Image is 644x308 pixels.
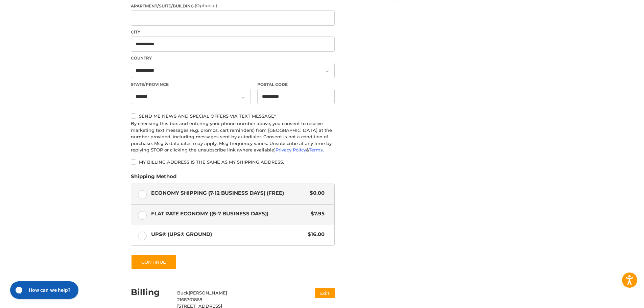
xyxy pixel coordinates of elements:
span: Buck [177,290,189,295]
span: 2168701868 [177,297,202,302]
span: $0.00 [306,189,325,197]
label: City [131,29,335,35]
legend: Shipping Method [131,173,176,184]
div: By checking this box and entering your phone number above, you consent to receive marketing text ... [131,120,335,153]
span: [PERSON_NAME] [189,290,227,295]
label: My billing address is the same as my shipping address. [131,159,335,165]
label: State/Province [131,81,251,88]
label: Country [131,55,335,61]
iframe: Gorgias live chat messenger [7,279,80,301]
label: Apartment/Suite/Building [131,2,335,9]
small: (Optional) [195,3,217,8]
button: Edit [315,288,335,298]
span: UPS® (UPS® Ground) [151,231,305,238]
span: Economy Shipping (7-12 Business Days) (Free) [151,189,307,197]
a: Terms [309,147,323,152]
label: Postal Code [257,81,335,88]
a: Privacy Policy [276,147,306,152]
span: $16.00 [304,231,325,238]
h2: Billing [131,287,170,298]
span: $7.95 [307,210,325,218]
span: Flat Rate Economy ((5-7 Business Days)) [151,210,308,218]
button: Continue [131,254,177,270]
label: Send me news and special offers via text message* [131,113,335,119]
